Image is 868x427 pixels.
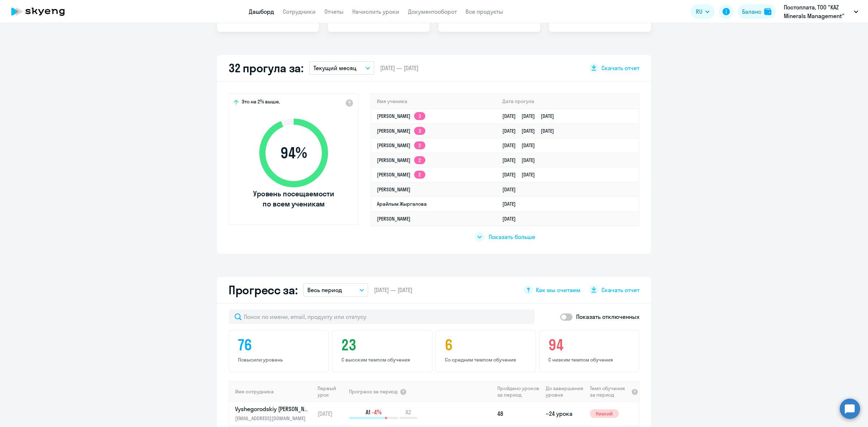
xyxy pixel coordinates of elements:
[414,141,425,149] app-skyeng-badge: 2
[696,7,702,16] span: RU
[235,405,310,413] p: Vyshegorodskiy [PERSON_NAME]
[242,98,280,107] span: Это на 2% выше,
[691,4,715,19] button: RU
[414,156,425,164] app-skyeng-badge: 2
[543,381,587,402] th: До завершения уровня
[377,215,410,222] a: [PERSON_NAME]
[324,8,344,15] a: Отчеты
[502,113,560,119] a: [DATE][DATE][DATE]
[502,157,541,163] a: [DATE][DATE]
[229,61,303,75] h2: 32 прогула за:
[374,286,412,294] span: [DATE] — [DATE]
[408,8,457,15] a: Документооборот
[371,94,497,109] th: Имя ученика
[465,8,503,15] a: Все продукты
[229,381,315,402] th: Имя сотрудника
[502,142,541,149] a: [DATE][DATE]
[494,381,543,402] th: Пройдено уроков за период
[235,414,310,422] p: [EMAIL_ADDRESS][DOMAIN_NAME]
[377,128,425,134] a: [PERSON_NAME]3
[238,336,322,354] h4: 76
[742,7,761,16] div: Баланс
[502,128,560,134] a: [DATE][DATE][DATE]
[341,356,425,363] p: С высоким темпом обучения
[377,171,425,178] a: [PERSON_NAME]2
[738,4,776,19] button: Балансbalance
[414,112,425,120] app-skyeng-badge: 3
[590,385,629,398] span: Темп обучения за период
[315,402,348,425] td: [DATE]
[536,286,580,294] span: Как мы считаем
[380,64,418,72] span: [DATE] — [DATE]
[377,186,410,193] a: [PERSON_NAME]
[303,283,368,297] button: Весь период
[366,408,370,416] span: A1
[780,3,862,20] button: Постоплата, ТОО "KAZ Minerals Management"
[377,142,425,149] a: [PERSON_NAME]2
[229,309,535,324] input: Поиск по имени, email, продукту или статусу
[372,408,382,416] span: -4%
[590,409,619,418] span: Низкий
[445,356,529,363] p: Со средним темпом обучения
[238,356,322,363] p: Повысили уровень
[405,408,411,416] span: A2
[377,113,425,119] a: [PERSON_NAME]3
[309,61,374,75] button: Текущий месяц
[314,64,357,72] p: Текущий месяц
[377,201,427,207] a: Арайлым Жыргалова
[502,171,541,178] a: [DATE][DATE]
[252,144,335,162] span: 94 %
[576,312,639,321] p: Показать отключенных
[489,233,535,241] span: Показать больше
[497,94,639,109] th: Дата прогула
[414,127,425,135] app-skyeng-badge: 3
[341,336,425,354] h4: 23
[229,283,297,297] h2: Прогресс за:
[414,171,425,179] app-skyeng-badge: 2
[601,64,639,72] span: Скачать отчет
[445,336,529,354] h4: 6
[349,388,397,395] span: Прогресс за период
[764,8,771,15] img: balance
[502,186,522,193] a: [DATE]
[352,8,399,15] a: Начислить уроки
[283,8,316,15] a: Сотрудники
[494,402,543,425] td: 48
[307,286,342,294] p: Весь период
[543,402,587,425] td: ~24 урока
[315,381,348,402] th: Первый урок
[784,3,851,20] p: Постоплата, ТОО "KAZ Minerals Management"
[377,157,425,163] a: [PERSON_NAME]2
[249,8,274,15] a: Дашборд
[502,215,522,222] a: [DATE]
[548,336,632,354] h4: 94
[548,356,632,363] p: С низким темпом обучения
[235,405,314,422] a: Vyshegorodskiy [PERSON_NAME][EMAIL_ADDRESS][DOMAIN_NAME]
[502,201,522,207] a: [DATE]
[252,189,335,209] span: Уровень посещаемости по всем ученикам
[601,286,639,294] span: Скачать отчет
